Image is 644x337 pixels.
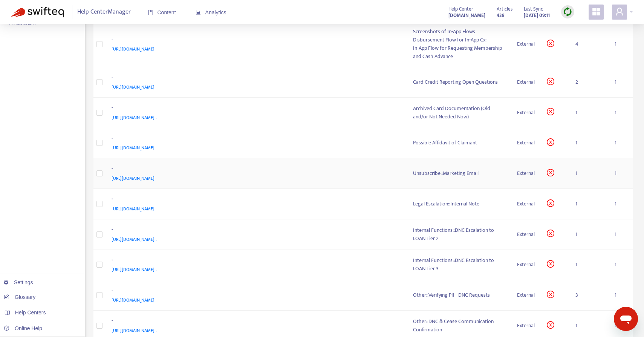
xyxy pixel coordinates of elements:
[4,294,35,300] a: Glossary
[615,7,624,16] span: user
[112,286,398,296] div: -
[517,78,535,86] div: External
[448,5,473,13] span: Help Center
[569,21,609,67] td: 4
[609,219,633,250] td: 1
[517,40,535,48] div: External
[569,280,609,311] td: 3
[517,322,535,330] div: External
[413,44,505,61] div: In-App Flow for Requesting Membership and Cash Advance
[413,317,505,334] div: Other::DNC & Cease Communication Confirmation
[112,195,398,205] div: -
[609,21,633,67] td: 1
[563,7,572,17] img: sync.dc5367851b00ba804db3.png
[148,9,176,15] span: Content
[517,230,535,239] div: External
[609,67,633,98] td: 1
[517,109,535,117] div: External
[112,45,154,53] span: [URL][DOMAIN_NAME]
[609,98,633,128] td: 1
[413,169,505,178] div: Unsubscribe::Marketing Email
[569,128,609,159] td: 1
[569,189,609,219] td: 1
[4,279,33,285] a: Settings
[413,200,505,208] div: Legal Escalation::Internal Note
[413,256,505,273] div: Internal Functions::DNC Escalation to LOAN Tier 3
[4,325,42,331] a: Online Help
[112,205,154,213] span: [URL][DOMAIN_NAME]
[497,11,505,20] strong: 438
[524,11,550,20] strong: [DATE] 09:11
[609,128,633,159] td: 1
[112,236,157,243] span: [URL][DOMAIN_NAME]..
[112,144,154,152] span: [URL][DOMAIN_NAME]
[112,317,398,326] div: -
[609,280,633,311] td: 1
[413,291,505,299] div: Other::Verifying PII - DNC Requests
[112,104,398,113] div: -
[112,296,154,304] span: [URL][DOMAIN_NAME]
[609,189,633,219] td: 1
[517,260,535,269] div: External
[15,309,46,316] span: Help Centers
[609,158,633,189] td: 1
[569,67,609,98] td: 2
[547,40,554,47] span: close-circle
[112,175,154,182] span: [URL][DOMAIN_NAME]
[609,250,633,280] td: 1
[547,108,554,115] span: close-circle
[413,226,505,243] div: Internal Functions::DNC Escalation to LOAN Tier 2
[547,291,554,298] span: close-circle
[112,83,154,91] span: [URL][DOMAIN_NAME]
[569,98,609,128] td: 1
[517,139,535,147] div: External
[547,169,554,176] span: close-circle
[112,266,157,273] span: [URL][DOMAIN_NAME]..
[448,11,485,20] strong: [DOMAIN_NAME]
[112,327,157,334] span: [URL][DOMAIN_NAME]..
[547,260,554,268] span: close-circle
[112,164,398,174] div: -
[77,5,131,19] span: Help Center Manager
[112,73,398,83] div: -
[413,139,505,147] div: Possible Affidavit of Claimant
[448,11,485,20] a: [DOMAIN_NAME]
[517,291,535,299] div: External
[547,199,554,207] span: close-circle
[569,219,609,250] td: 1
[112,134,398,144] div: -
[614,307,638,331] iframe: Button to launch messaging window
[112,225,398,235] div: -
[547,230,554,237] span: close-circle
[196,10,201,15] span: area-chart
[413,78,505,86] div: Card Credit Reporting Open Questions
[524,5,543,13] span: Last Sync
[592,7,601,16] span: appstore
[547,78,554,85] span: close-circle
[413,104,505,121] div: Archived Card Documentation (Old and/or Not Needed Now)
[196,9,226,15] span: Analytics
[547,321,554,329] span: close-circle
[413,36,505,44] div: Disbursement Flow for In-App Cx:
[112,256,398,266] div: -
[413,28,505,36] div: Screenshots of In-App Flows
[112,114,157,121] span: [URL][DOMAIN_NAME]..
[547,138,554,146] span: close-circle
[517,169,535,178] div: External
[148,10,153,15] span: book
[497,5,512,13] span: Articles
[569,250,609,280] td: 1
[517,200,535,208] div: External
[11,7,64,17] img: Swifteq
[569,158,609,189] td: 1
[112,35,398,45] div: -
[9,19,36,27] p: All tasks ( 24 )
